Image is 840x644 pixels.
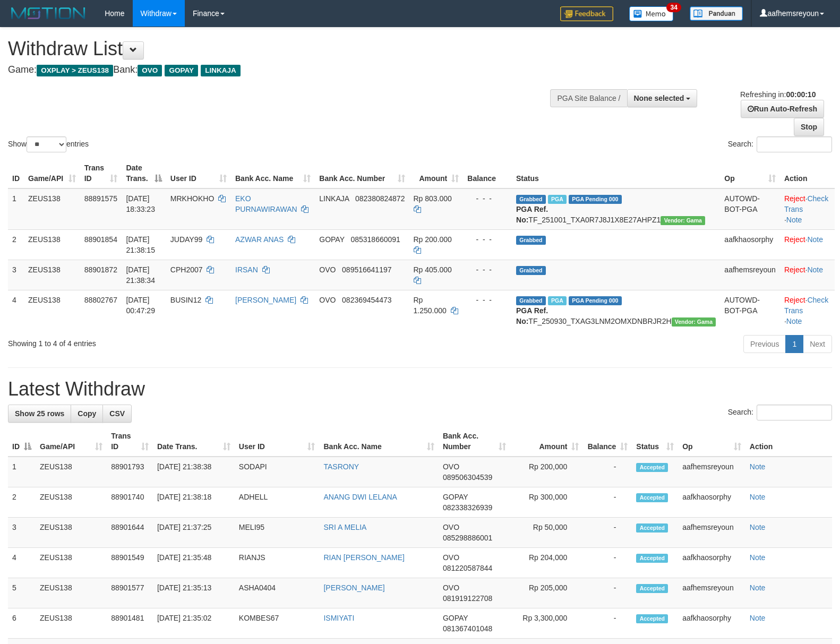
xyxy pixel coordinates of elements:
span: GOPAY [165,65,198,76]
td: aafhemsreyoun [720,260,780,290]
a: ISMIYATI [323,614,354,622]
button: None selected [627,89,698,107]
span: Accepted [636,614,668,623]
span: GOPAY [319,235,344,244]
td: 5 [8,578,36,608]
td: SODAPI [235,457,320,487]
span: Grabbed [516,236,546,245]
td: ZEUS138 [24,290,80,331]
th: Balance: activate to sort column ascending [583,426,632,457]
td: [DATE] 21:37:25 [153,518,235,548]
td: Rp 3,300,000 [510,608,583,639]
span: Show 25 rows [15,409,64,418]
span: OXPLAY > ZEUS138 [37,65,113,76]
td: [DATE] 21:35:48 [153,548,235,578]
td: - [583,578,632,608]
td: 88901481 [107,608,153,639]
span: Copy [78,409,96,418]
th: Status [512,158,720,188]
span: OVO [138,65,162,76]
a: CSV [102,405,132,423]
a: Run Auto-Refresh [741,100,824,118]
span: 88901872 [84,265,117,274]
a: Note [807,265,823,274]
td: 2 [8,487,36,518]
b: PGA Ref. No: [516,306,548,325]
td: ZEUS138 [24,260,80,290]
span: [DATE] 00:47:29 [126,296,155,315]
th: Game/API: activate to sort column ascending [36,426,107,457]
td: [DATE] 21:38:38 [153,457,235,487]
td: 4 [8,290,24,331]
th: Action [745,426,832,457]
span: Copy 081220587844 to clipboard [443,564,492,572]
span: Vendor URL: https://trx31.1velocity.biz [672,317,716,327]
a: Note [786,317,802,325]
a: Previous [743,335,786,353]
a: [PERSON_NAME] [323,583,384,592]
div: Showing 1 to 4 of 4 entries [8,334,342,349]
span: Grabbed [516,266,546,275]
span: 34 [666,3,681,12]
span: Grabbed [516,195,546,204]
td: 88901644 [107,518,153,548]
span: OVO [443,462,459,471]
select: Showentries [27,136,66,152]
td: Rp 50,000 [510,518,583,548]
th: Amount: activate to sort column ascending [510,426,583,457]
span: 88891575 [84,194,117,203]
a: Note [750,523,766,531]
span: Copy 082380824872 to clipboard [355,194,405,203]
td: 88901577 [107,578,153,608]
span: Copy 089516641197 to clipboard [342,265,391,274]
td: TF_251001_TXA0R7J8J1X8E27AHPZ1 [512,188,720,230]
th: Bank Acc. Number: activate to sort column ascending [315,158,409,188]
span: Marked by aafpengsreynich [548,195,567,204]
td: [DATE] 21:35:02 [153,608,235,639]
td: Rp 200,000 [510,457,583,487]
span: JUDAY99 [170,235,202,244]
span: Copy 082338326939 to clipboard [443,503,492,512]
td: Rp 205,000 [510,578,583,608]
span: Marked by aafsreyleap [548,296,567,305]
th: Op: activate to sort column ascending [678,426,745,457]
label: Show entries [8,136,89,152]
th: Date Trans.: activate to sort column ascending [153,426,235,457]
td: - [583,608,632,639]
td: aafkhaosorphy [678,608,745,639]
td: aafkhaosorphy [678,548,745,578]
input: Search: [757,405,832,420]
td: KOMBES67 [235,608,320,639]
span: CPH2007 [170,265,203,274]
td: 4 [8,548,36,578]
th: Bank Acc. Name: activate to sort column ascending [319,426,438,457]
a: Check Trans [784,194,828,213]
td: MELI95 [235,518,320,548]
a: Note [750,553,766,562]
b: PGA Ref. No: [516,205,548,224]
span: 88802767 [84,296,117,304]
input: Search: [757,136,832,152]
span: MRKHOKHO [170,194,214,203]
div: - - - [467,234,508,245]
span: PGA Pending [569,195,622,204]
a: AZWAR ANAS [235,235,284,244]
span: Copy 089506304539 to clipboard [443,473,492,482]
a: SRI A MELIA [323,523,366,531]
td: · [780,229,835,260]
td: ZEUS138 [36,578,107,608]
h1: Latest Withdraw [8,379,832,400]
td: · [780,260,835,290]
a: TASRONY [323,462,359,471]
a: Copy [71,405,103,423]
div: PGA Site Balance / [550,89,627,107]
label: Search: [728,405,832,420]
span: Accepted [636,523,668,533]
img: MOTION_logo.png [8,5,89,21]
td: [DATE] 21:35:13 [153,578,235,608]
td: AUTOWD-BOT-PGA [720,290,780,331]
th: Date Trans.: activate to sort column descending [122,158,166,188]
td: 6 [8,608,36,639]
img: Feedback.jpg [560,6,613,21]
span: Copy 081367401048 to clipboard [443,624,492,633]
